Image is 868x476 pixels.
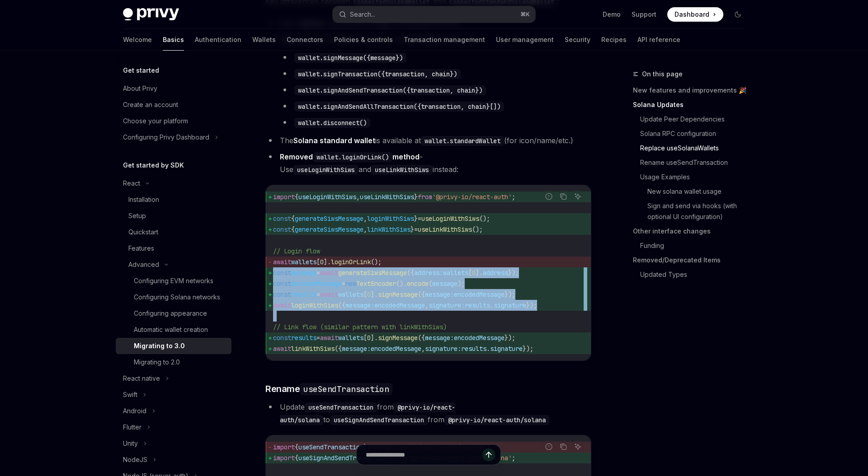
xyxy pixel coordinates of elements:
[468,269,472,277] span: [
[123,83,157,94] div: About Privy
[667,7,723,22] a: Dashboard
[374,301,425,309] span: encodedMessage
[338,301,345,309] span: ({
[134,308,207,319] div: Configuring appearance
[335,345,342,353] span: ({
[123,29,152,51] a: Welcome
[280,152,420,161] strong: Removed method
[421,136,504,146] code: wallet.standardWallet
[320,258,324,266] span: 0
[647,184,752,199] a: New solana wallet usage
[490,345,523,353] span: signature
[128,243,154,254] div: Features
[273,280,291,288] span: const
[334,29,393,51] a: Policies & controls
[603,10,621,19] a: Demo
[195,29,241,51] a: Authentication
[320,269,338,277] span: await
[640,155,752,170] a: Rename useSendTransaction
[494,301,526,309] span: signature
[252,29,276,51] a: Wallets
[265,150,591,176] li: - Use and instead:
[640,170,752,184] a: Usage Examples
[363,334,367,342] span: [
[313,152,392,162] code: wallet.loginOrLink()
[116,224,231,240] a: Quickstart
[418,290,425,299] span: ({
[505,334,515,342] span: });
[265,383,392,395] span: Rename
[291,269,316,277] span: message
[116,97,231,113] a: Create an account
[632,10,656,19] a: Support
[345,280,356,288] span: new
[123,178,140,189] div: React
[496,29,554,51] a: User management
[134,275,213,286] div: Configuring EVM networks
[273,193,295,201] span: import
[316,290,320,299] span: =
[273,247,320,255] span: // Login flow
[116,191,231,208] a: Installation
[338,334,363,342] span: wallets
[454,334,505,342] span: encodedMessage
[300,383,392,395] code: useSendTransaction
[316,269,320,277] span: =
[342,280,345,288] span: =
[291,334,316,342] span: results
[116,113,231,129] a: Choose your platform
[523,345,533,353] span: });
[128,210,146,221] div: Setup
[273,345,291,353] span: await
[640,126,752,141] a: Solana RPC configuration
[291,345,335,353] span: linkWithSiws
[273,225,291,233] span: const
[640,112,752,126] a: Update Peer Dependencies
[640,238,752,253] a: Funding
[123,406,146,416] div: Android
[123,116,188,126] div: Choose your platform
[116,80,231,97] a: About Privy
[640,267,752,282] a: Updated Types
[123,132,209,143] div: Configuring Privy Dashboard
[432,193,512,201] span: '@privy-io/react-auth'
[123,422,142,433] div: Flutter
[123,454,147,465] div: NodeJS
[421,345,425,353] span: ,
[367,334,371,342] span: 0
[350,9,375,20] div: Search...
[360,193,414,201] span: useLinkWithSiws
[293,165,359,175] code: useLoginWithSiws
[508,269,519,277] span: });
[647,199,752,224] a: Sign and send via hooks (with optional UI configuration)
[429,280,432,288] span: (
[123,373,160,384] div: React native
[363,225,367,233] span: ,
[465,301,490,309] span: results
[418,193,432,201] span: from
[543,191,555,202] button: Report incorrect code
[633,83,752,98] a: New features and improvements 🎉
[273,323,447,331] span: // Link flow (similar pattern with linkWithSiws)
[291,301,338,309] span: loginWithSiws
[320,334,338,342] span: await
[291,280,342,288] span: encodedMessage
[291,215,295,223] span: {
[134,324,208,335] div: Automatic wallet creation
[331,258,371,266] span: loginOrLink
[293,136,375,145] a: Solana standard wallet
[345,301,374,309] span: message:
[371,258,382,266] span: ();
[414,215,418,223] span: }
[371,165,433,175] code: useLinkWithSiws
[330,415,428,425] code: useSignAndSendTransaction
[265,33,591,129] li: Methods are available directly on the wallet instance:
[637,29,680,51] a: API reference
[273,269,291,277] span: const
[482,448,495,461] button: Send message
[116,240,231,257] a: Features
[418,334,425,342] span: ({
[367,290,371,299] span: 0
[520,11,530,18] span: ⌘ K
[123,99,178,110] div: Create an account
